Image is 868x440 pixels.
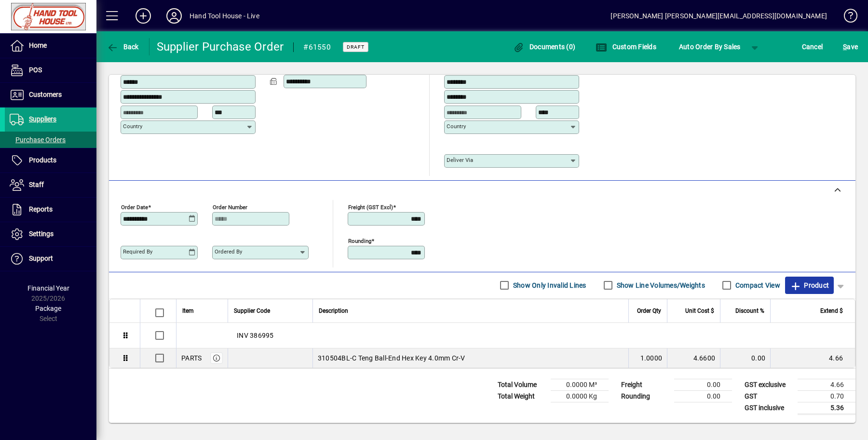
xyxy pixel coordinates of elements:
[628,348,667,368] td: 1.0000
[29,181,44,188] span: Staff
[29,91,62,98] span: Customers
[735,306,764,316] span: Discount %
[181,353,202,363] div: PARTS
[843,39,858,54] span: ave
[798,402,855,414] td: 5.36
[596,43,656,51] span: Custom Fields
[29,230,54,238] span: Settings
[319,306,348,316] span: Description
[785,277,834,294] button: Product
[35,305,61,312] span: Package
[5,198,96,222] a: Reports
[820,306,843,316] span: Extend $
[5,58,96,82] a: POS
[29,156,56,164] span: Products
[96,38,149,55] app-page-header-button: Back
[5,83,96,107] a: Customers
[10,136,66,144] span: Purchase Orders
[348,237,371,244] mat-label: Rounding
[447,123,466,130] mat-label: Country
[159,7,190,25] button: Profile
[303,40,331,55] div: #61550
[837,2,856,33] a: Knowledge Base
[215,248,242,255] mat-label: Ordered by
[104,38,141,55] button: Back
[213,203,247,210] mat-label: Order number
[447,157,473,163] mat-label: Deliver via
[733,280,780,290] label: Compact View
[674,379,732,390] td: 0.00
[29,41,47,49] span: Home
[674,38,746,55] button: Auto Order By Sales
[610,8,827,24] div: [PERSON_NAME] [PERSON_NAME][EMAIL_ADDRESS][DOMAIN_NAME]
[5,247,96,271] a: Support
[121,203,148,210] mat-label: Order date
[511,280,586,290] label: Show Only Invalid Lines
[685,306,714,316] span: Unit Cost $
[318,353,465,363] span: 310504BL-C Teng Ball-End Hex Key 4.0mm Cr-V
[493,390,551,402] td: Total Weight
[5,132,96,148] a: Purchase Orders
[798,390,855,402] td: 0.70
[29,254,53,262] span: Support
[5,173,96,197] a: Staff
[616,390,674,402] td: Rounding
[740,390,798,402] td: GST
[740,379,798,390] td: GST exclusive
[770,348,855,368] td: 4.66
[551,379,609,390] td: 0.0000 M³
[29,205,53,213] span: Reports
[513,43,575,51] span: Documents (0)
[843,43,847,51] span: S
[5,34,96,58] a: Home
[616,379,674,390] td: Freight
[176,323,855,348] div: INV 386995
[615,280,705,290] label: Show Line Volumes/Weights
[493,379,551,390] td: Total Volume
[679,39,741,54] span: Auto Order By Sales
[740,402,798,414] td: GST inclusive
[347,44,365,50] span: Draft
[27,284,69,292] span: Financial Year
[123,123,142,130] mat-label: Country
[234,306,270,316] span: Supplier Code
[790,278,829,293] span: Product
[128,7,159,25] button: Add
[720,348,770,368] td: 0.00
[5,222,96,246] a: Settings
[510,38,578,55] button: Documents (0)
[29,66,42,74] span: POS
[348,203,393,210] mat-label: Freight (GST excl)
[637,306,661,316] span: Order Qty
[674,390,732,402] td: 0.00
[5,148,96,173] a: Products
[29,115,56,123] span: Suppliers
[800,38,826,55] button: Cancel
[551,390,609,402] td: 0.0000 Kg
[107,43,139,51] span: Back
[667,348,720,368] td: 4.6600
[123,248,152,255] mat-label: Required by
[802,39,823,54] span: Cancel
[798,379,855,390] td: 4.66
[190,8,259,24] div: Hand Tool House - Live
[157,39,284,54] div: Supplier Purchase Order
[593,38,659,55] button: Custom Fields
[841,38,860,55] button: Save
[182,306,194,316] span: Item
